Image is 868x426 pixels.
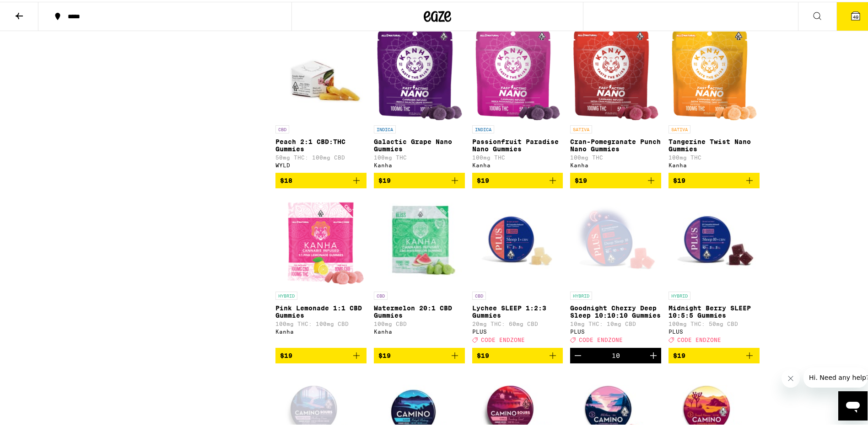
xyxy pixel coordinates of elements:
span: $19 [378,350,391,357]
button: Add to bag [374,346,465,362]
p: Watermelon 20:1 CBD Gummies [374,303,465,317]
div: Kanha [275,327,367,333]
img: Kanha - Passionfruit Paradise Nano Gummies [475,27,561,119]
button: Decrement [570,346,586,362]
button: Add to bag [669,346,760,362]
span: $19 [477,350,489,357]
span: CODE ENDZONE [677,335,721,341]
div: WYLD [275,160,367,166]
button: Add to bag [275,346,367,362]
a: Open page for Cran-Pomegranate Punch Nano Gummies from Kanha [570,27,661,171]
span: 49 [853,12,858,18]
a: Open page for Lychee SLEEP 1:2:3 Gummies from PLUS [472,194,563,346]
p: Lychee SLEEP 1:2:3 Gummies [472,303,563,317]
img: Kanha - Tangerine Twist Nano Gummies [671,27,757,119]
p: 20mg THC: 60mg CBD [472,319,563,325]
a: Open page for Galactic Grape Nano Gummies from Kanha [374,27,465,171]
p: HYBRID [570,290,592,298]
span: $19 [673,350,685,357]
p: INDICA [472,123,494,132]
p: Goodnight Cherry Deep Sleep 10:10:10 Gummies [570,303,661,317]
p: 100mg CBD [374,319,465,325]
a: Open page for Watermelon 20:1 CBD Gummies from Kanha [374,194,465,346]
button: Add to bag [472,346,563,362]
a: Open page for Midnight Berry SLEEP 10:5:5 Gummies from PLUS [669,194,760,346]
span: $18 [280,175,292,182]
div: 10 [612,350,620,357]
div: PLUS [570,327,661,333]
button: Increment [646,346,661,362]
span: $19 [575,175,587,182]
p: SATIVA [570,123,592,132]
p: Pink Lemonade 1:1 CBD Gummies [275,303,367,317]
p: 100mg THC: 50mg CBD [669,319,760,325]
img: WYLD - Peach 2:1 CBD:THC Gummies [275,27,367,119]
span: CODE ENDZONE [481,335,525,341]
iframe: Button to launch messaging window [838,389,868,419]
p: 100mg THC [570,153,661,159]
a: Open page for Peach 2:1 CBD:THC Gummies from WYLD [275,27,367,171]
div: Kanha [570,160,661,166]
p: 50mg THC: 100mg CBD [275,153,367,159]
p: CBD [275,123,289,132]
span: $19 [673,175,685,182]
div: Kanha [374,327,465,333]
img: PLUS - Midnight Berry SLEEP 10:5:5 Gummies [669,194,760,285]
img: Kanha - Pink Lemonade 1:1 CBD Gummies [276,194,366,285]
span: CODE ENDZONE [579,335,623,341]
p: 100mg THC [669,153,760,159]
img: Kanha - Watermelon 20:1 CBD Gummies [374,194,465,285]
div: Kanha [374,160,465,166]
p: CBD [472,290,486,298]
button: Add to bag [669,171,760,186]
button: Add to bag [374,171,465,186]
div: Kanha [472,160,563,166]
img: Kanha - Cran-Pomegranate Punch Nano Gummies [573,27,658,119]
p: HYBRID [669,290,690,298]
p: Peach 2:1 CBD:THC Gummies [275,136,367,151]
iframe: Message from company [803,366,868,386]
p: Tangerine Twist Nano Gummies [669,136,760,151]
span: $19 [477,175,489,182]
div: Kanha [669,160,760,166]
div: PLUS [669,327,760,333]
a: Open page for Pink Lemonade 1:1 CBD Gummies from Kanha [275,194,367,346]
span: $19 [378,175,391,182]
img: PLUS - Lychee SLEEP 1:2:3 Gummies [472,194,563,285]
button: Add to bag [472,171,563,186]
p: HYBRID [275,290,297,298]
iframe: Close message [782,367,800,386]
p: 100mg THC [374,153,465,159]
span: Hi. Need any help? [5,6,66,14]
p: 100mg THC [472,153,563,159]
p: 100mg THC: 100mg CBD [275,319,367,325]
p: Galactic Grape Nano Gummies [374,136,465,151]
p: Midnight Berry SLEEP 10:5:5 Gummies [669,303,760,317]
p: INDICA [374,123,396,132]
p: Passionfruit Paradise Nano Gummies [472,136,563,151]
a: Open page for Goodnight Cherry Deep Sleep 10:10:10 Gummies from PLUS [570,194,661,346]
p: Cran-Pomegranate Punch Nano Gummies [570,136,661,151]
a: Open page for Passionfruit Paradise Nano Gummies from Kanha [472,27,563,171]
div: PLUS [472,327,563,333]
button: Add to bag [570,171,661,186]
p: 10mg THC: 10mg CBD [570,319,661,325]
span: $19 [280,350,292,357]
img: Kanha - Galactic Grape Nano Gummies [377,27,462,119]
button: Add to bag [275,171,367,186]
a: Open page for Tangerine Twist Nano Gummies from Kanha [669,27,760,171]
p: CBD [374,290,388,298]
p: SATIVA [669,123,690,132]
